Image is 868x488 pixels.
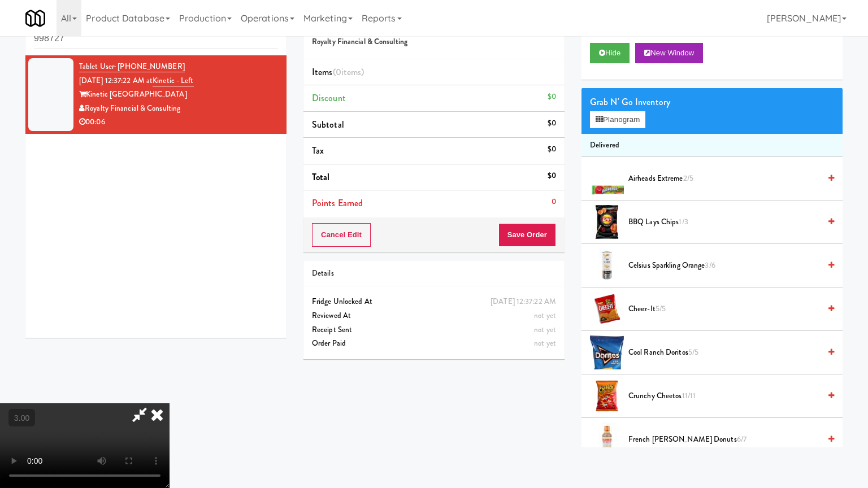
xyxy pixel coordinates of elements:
[312,144,324,157] span: Tax
[79,61,185,72] a: Tablet User· [PHONE_NUMBER]
[624,215,834,229] div: BBQ Lays Chips1/3
[624,433,834,447] div: French [PERSON_NAME] Donuts6/7
[624,259,834,273] div: Celsius Sparkling Orange3/6
[312,309,556,323] div: Reviewed At
[79,115,278,129] div: 00:06
[312,66,364,79] span: Items
[491,295,556,309] div: [DATE] 12:37:22 AM
[581,134,843,158] li: Delivered
[548,169,556,183] div: $0
[590,111,645,128] button: Planogram
[548,142,556,156] div: $0
[333,66,364,79] span: (0 )
[534,324,556,335] span: not yet
[688,347,698,358] span: 5/5
[312,295,556,309] div: Fridge Unlocked At
[498,223,556,247] button: Save Order
[548,90,556,104] div: $0
[534,338,556,348] span: not yet
[624,172,834,186] div: Airheads Extreme2/5
[552,195,556,209] div: 0
[628,215,820,229] span: BBQ Lays Chips
[628,433,820,447] span: French [PERSON_NAME] Donuts
[312,323,556,337] div: Receipt Sent
[624,389,834,403] div: Crunchy Cheetos11/11
[34,28,278,49] input: Search vision orders
[79,88,278,102] div: Kinetic [GEOGRAPHIC_DATA]
[590,94,834,111] div: Grab N' Go Inventory
[624,346,834,360] div: Cool Ranch Doritos5/5
[312,223,371,247] button: Cancel Edit
[312,38,556,46] h5: Royalty Financial & Consulting
[25,8,45,28] img: Micromart
[628,172,820,186] span: Airheads Extreme
[341,66,362,79] ng-pluralize: items
[25,55,287,134] li: Tablet User· [PHONE_NUMBER][DATE] 12:37:22 AM atKinetic - LeftKinetic [GEOGRAPHIC_DATA]Royalty Fi...
[624,302,834,316] div: Cheez-It5/5
[635,43,703,63] button: New Window
[312,337,556,351] div: Order Paid
[312,171,330,184] span: Total
[79,102,278,116] div: Royalty Financial & Consulting
[312,91,346,104] span: Discount
[312,267,556,281] div: Details
[683,173,693,184] span: 2/5
[534,310,556,321] span: not yet
[79,75,153,86] span: [DATE] 12:37:22 AM at
[590,43,630,63] button: Hide
[656,303,666,314] span: 5/5
[682,390,696,401] span: 11/11
[548,116,556,130] div: $0
[312,118,344,131] span: Subtotal
[628,302,820,316] span: Cheez-It
[628,389,820,403] span: Crunchy Cheetos
[628,346,820,360] span: Cool Ranch Doritos
[628,259,820,273] span: Celsius Sparkling Orange
[737,434,747,445] span: 6/7
[705,260,715,271] span: 3/6
[312,197,363,210] span: Points Earned
[114,61,185,72] span: · [PHONE_NUMBER]
[679,216,688,227] span: 1/3
[153,75,193,86] a: Kinetic - Left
